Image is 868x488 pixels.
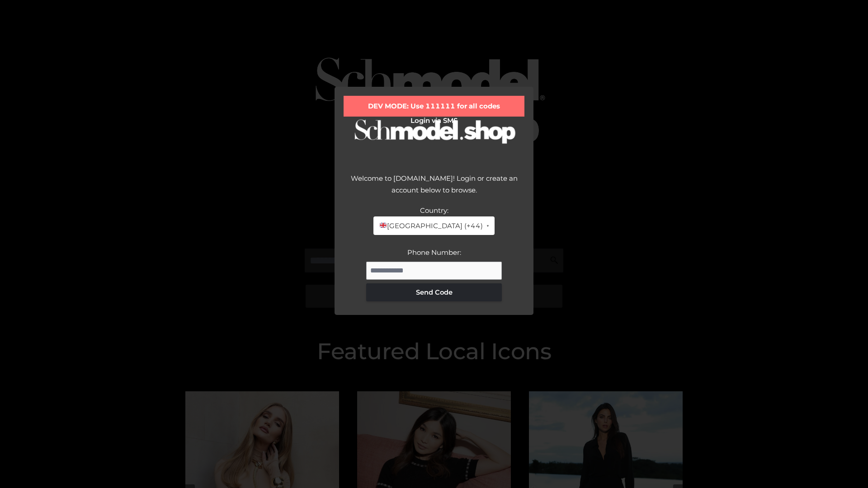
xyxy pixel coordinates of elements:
[379,220,482,232] span: [GEOGRAPHIC_DATA] (+44)
[366,283,502,301] button: Send Code
[420,206,448,215] label: Country:
[407,248,461,257] label: Phone Number:
[344,173,524,205] div: Welcome to [DOMAIN_NAME]! Login or create an account below to browse.
[344,96,524,117] div: DEV MODE: Use 111111 for all codes
[380,222,387,229] img: 🇬🇧
[344,117,524,125] h2: Login via SMS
